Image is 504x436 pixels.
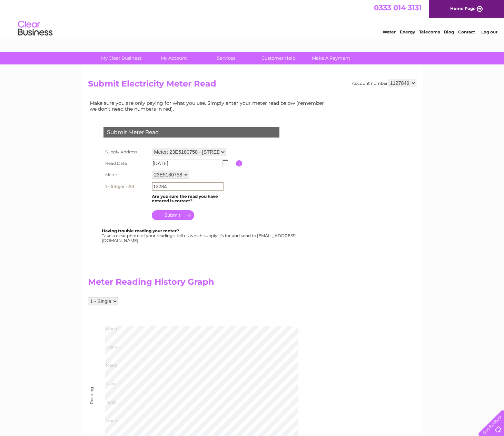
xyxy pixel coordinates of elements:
input: Submit [152,210,194,220]
div: Reading [89,397,94,404]
a: Make A Payment [303,52,359,64]
a: Customer Help [250,52,307,64]
th: Supply Address [102,146,150,158]
a: Blog [444,29,454,34]
img: logo.png [18,18,53,39]
h2: Submit Electricity Meter Read [88,79,416,92]
a: My Account [145,52,202,64]
th: 1 - Single - All [102,181,150,192]
a: Log out [481,29,497,34]
td: Are you sure the read you have entered is correct? [150,192,236,205]
a: My Clear Business [93,52,150,64]
th: Read Date [102,158,150,169]
div: Take a clear photo of your readings, tell us which supply it's for and send to [EMAIL_ADDRESS][DO... [102,229,298,243]
td: Make sure you are only paying for what you use. Simply enter your meter read below (remember we d... [88,99,329,113]
a: Telecoms [419,29,440,34]
div: Clear Business is a trading name of Verastar Limited (registered in [GEOGRAPHIC_DATA] No. 3667643... [89,4,415,33]
img: ... [223,160,228,165]
th: Meter [102,169,150,181]
div: Submit Meter Read [103,127,279,138]
a: Services [198,52,255,64]
a: Water [383,29,396,34]
a: Contact [458,29,475,34]
a: 0333 014 3131 [374,3,422,12]
a: Energy [400,29,415,34]
div: Account number [352,79,416,87]
b: Having trouble reading your meter? [102,228,179,233]
input: Information [236,160,243,166]
h2: Meter Reading History Graph [88,277,329,290]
